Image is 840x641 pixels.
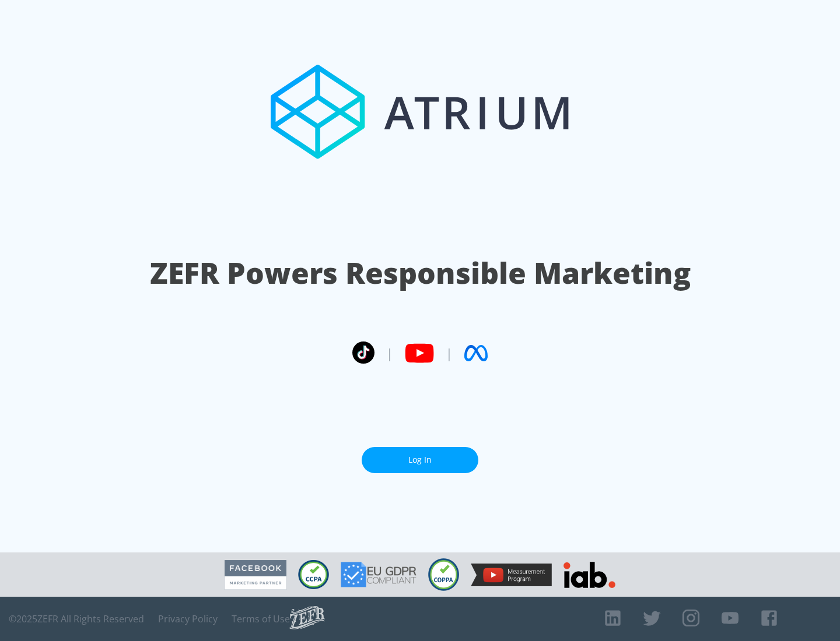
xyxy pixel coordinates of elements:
h1: ZEFR Powers Responsible Marketing [150,253,691,293]
img: YouTube Measurement Program [471,563,552,586]
a: Log In [362,447,478,473]
img: GDPR Compliant [341,562,416,587]
span: | [386,344,393,362]
a: Privacy Policy [158,613,218,625]
img: COPPA Compliant [428,558,459,591]
a: Terms of Use [232,613,290,625]
span: | [446,344,453,362]
img: CCPA Compliant [298,560,329,589]
span: © 2025 ZEFR All Rights Reserved [9,613,144,625]
img: Facebook Marketing Partner [225,560,286,590]
img: IAB [563,562,615,588]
